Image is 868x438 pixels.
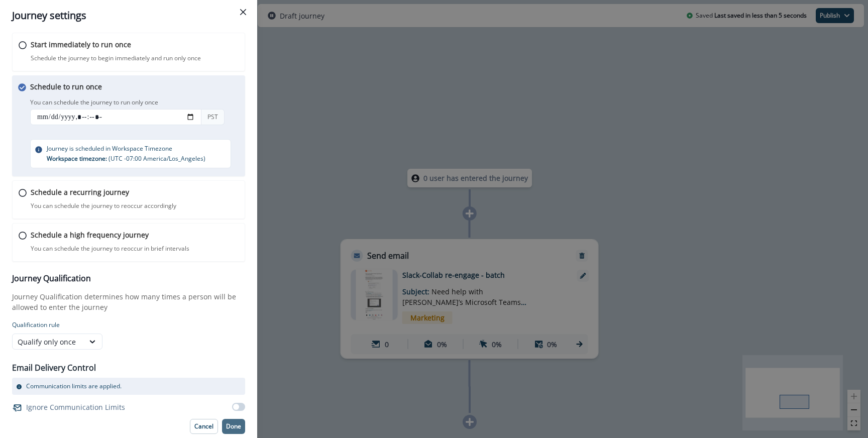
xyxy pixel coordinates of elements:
p: Journey Qualification determines how many times a person will be allowed to enter the journey [12,291,245,312]
p: Cancel [194,423,213,430]
p: You can schedule the journey to run only once [30,98,158,107]
span: Workspace timezone: [47,154,108,163]
button: Done [222,419,245,434]
p: Communication limits are applied. [26,382,122,391]
div: PST [201,109,225,125]
p: Email Delivery Control [12,362,96,374]
p: Journey is scheduled in Workspace Timezone ( UTC -07:00 America/Los_Angeles ) [47,144,205,164]
p: You can schedule the journey to reoccur in brief intervals [31,244,189,253]
button: Cancel [190,419,218,434]
p: Schedule to run once [30,81,102,92]
p: Ignore Communication Limits [26,402,125,412]
div: Qualify only once [18,337,79,347]
p: Done [226,423,241,430]
div: Journey settings [12,8,245,23]
p: Qualification rule [12,320,245,330]
p: You can schedule the journey to reoccur accordingly [31,201,176,210]
h3: Journey Qualification [12,274,245,283]
button: Close [235,4,251,20]
p: Start immediately to run once [31,39,131,50]
p: Schedule the journey to begin immediately and run only once [31,54,201,63]
p: Schedule a high frequency journey [31,230,149,240]
p: Schedule a recurring journey [31,187,129,197]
